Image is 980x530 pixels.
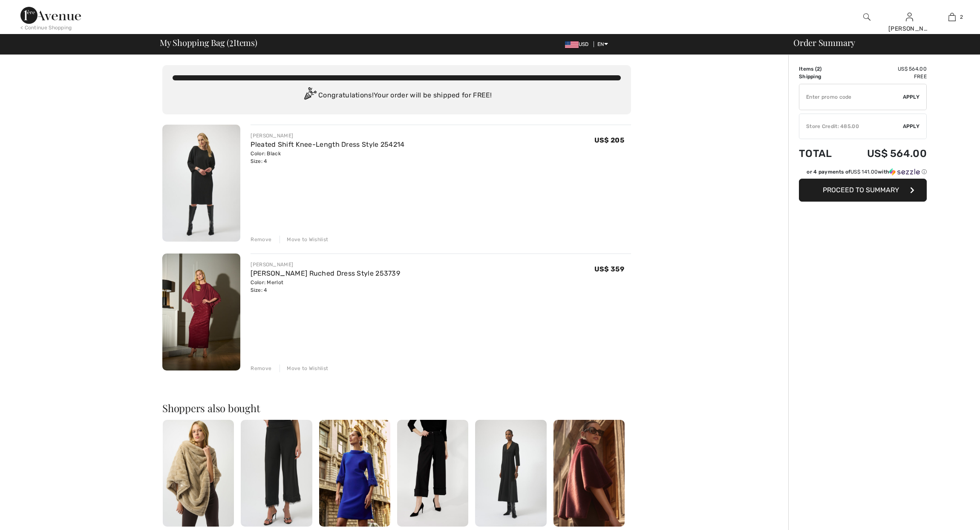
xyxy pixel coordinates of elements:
div: Move to Wishlist [280,236,328,243]
img: Pleated Shift Knee-Length Dress Style 254214 [162,125,240,242]
div: or 4 payments of with [807,168,927,176]
div: Congratulations! Your order will be shipped for FREE! [173,87,621,104]
div: [PERSON_NAME] [251,132,404,140]
td: US$ 564.00 [845,65,927,73]
div: [PERSON_NAME] [888,24,930,33]
a: [PERSON_NAME] Ruched Dress Style 253739 [251,269,400,277]
h2: Shoppers also bought [162,403,631,413]
img: US Dollar [565,41,579,48]
img: High-Neck Knee-Length Shift Dress Style 253054 [319,420,390,527]
div: or 4 payments ofUS$ 141.00withSezzle Click to learn more about Sezzle [799,168,927,179]
span: Apply [903,93,920,101]
span: Proceed to Summary [823,186,899,194]
div: Color: Merlot Size: 4 [251,279,400,294]
img: Maxi Shift Dress with Pockets Style 254150 [475,420,546,527]
div: Color: Black Size: 4 [251,150,404,165]
td: Free [845,73,927,80]
div: Order Summary [783,38,975,47]
img: Oversized Faux Fur Cape Style 253932 [163,420,234,527]
span: 2 [229,36,233,47]
img: Maxi Sheath Ruched Dress Style 253739 [162,254,240,370]
span: Apply [903,123,920,130]
img: Cropped Wide-Leg Trousers Style 253746 [397,420,468,527]
div: Move to Wishlist [280,365,328,372]
span: USD [565,41,592,47]
img: 1ère Avenue [20,7,81,24]
img: My Bag [948,12,956,22]
input: Promo code [799,84,903,110]
div: [PERSON_NAME] [251,261,400,268]
div: Remove [251,365,271,372]
span: EN [597,41,608,47]
div: Remove [251,236,271,243]
a: 2 [931,12,973,22]
img: High-Waisted Fringe Trousers Style 254147 [241,420,312,527]
a: Pleated Shift Knee-Length Dress Style 254214 [251,140,404,148]
img: My Info [906,12,913,22]
td: Items ( ) [799,65,845,73]
span: US$ 359 [594,265,624,273]
td: Shipping [799,73,845,80]
td: Total [799,139,845,168]
img: Formal Cape Top Style 253924 [553,420,625,527]
span: My Shopping Bag ( Items) [160,38,257,47]
div: < Continue Shopping [20,24,72,31]
button: Proceed to Summary [799,179,927,202]
span: 2 [960,13,963,21]
span: 2 [817,66,820,72]
td: US$ 564.00 [845,139,927,168]
span: US$ 141.00 [850,169,878,175]
div: Store Credit: 485.00 [799,123,903,130]
img: search the website [863,12,870,22]
span: US$ 205 [594,136,624,144]
img: Congratulation2.svg [301,87,318,104]
a: Sign In [906,13,913,21]
img: Sezzle [889,168,920,176]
